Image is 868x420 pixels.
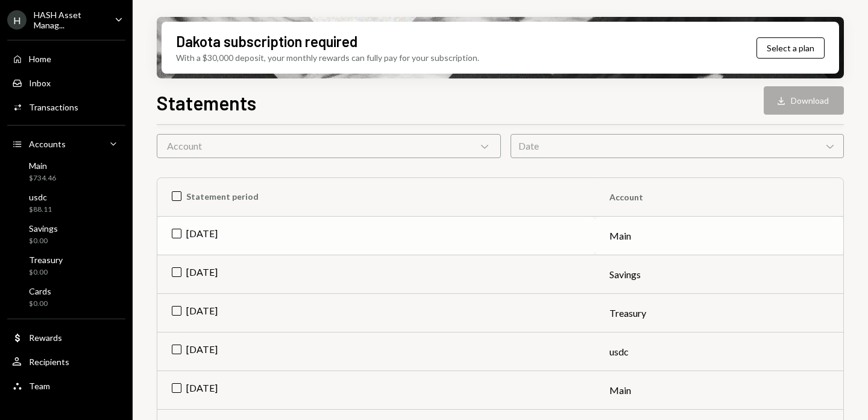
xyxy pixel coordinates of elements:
[29,102,78,112] div: Transactions
[595,255,843,294] td: Savings
[7,375,125,396] a: Team
[29,357,69,367] div: Recipients
[756,37,825,59] button: Select a plan
[7,48,125,69] a: Home
[7,251,125,280] a: Treasury$0.00
[29,54,51,64] div: Home
[7,96,125,118] a: Transactions
[176,31,357,51] div: Dakota subscription required
[29,255,63,265] div: Treasury
[157,91,256,115] h1: Statements
[7,326,125,348] a: Rewards
[157,134,501,158] div: Account
[34,10,105,30] div: HASH Asset Manag...
[29,78,51,88] div: Inbox
[595,371,843,410] td: Main
[29,267,63,278] div: $0.00
[176,51,479,64] div: With a $30,000 deposit, your monthly rewards can fully pay for your subscription.
[7,157,125,186] a: Main$734.46
[29,139,66,149] div: Accounts
[7,72,125,94] a: Inbox
[29,223,58,234] div: Savings
[511,134,844,158] div: Date
[29,286,51,296] div: Cards
[29,192,52,202] div: usdc
[7,220,125,249] a: Savings$0.00
[29,381,50,391] div: Team
[29,161,56,171] div: Main
[29,205,52,215] div: $88.11
[595,294,843,332] td: Treasury
[29,299,51,309] div: $0.00
[29,236,58,246] div: $0.00
[7,282,125,311] a: Cards$0.00
[7,351,125,372] a: Recipients
[595,178,843,217] th: Account
[29,173,56,183] div: $734.46
[7,10,27,30] div: H
[595,332,843,371] td: usdc
[7,133,125,154] a: Accounts
[7,188,125,217] a: usdc$88.11
[595,217,843,255] td: Main
[29,332,62,343] div: Rewards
